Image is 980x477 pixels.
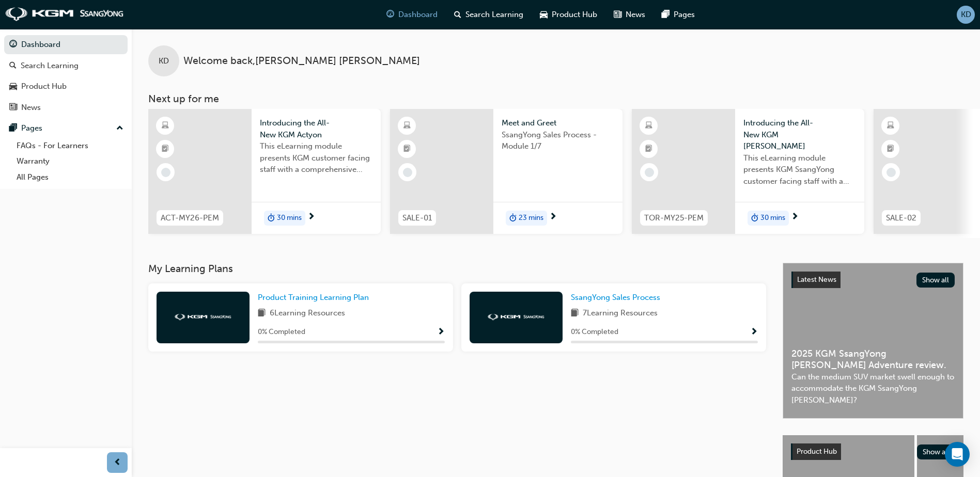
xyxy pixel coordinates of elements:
[945,442,970,467] div: Open Intercom Messenger
[446,4,532,25] a: search-iconSearch Learning
[654,4,703,25] a: pages-iconPages
[645,142,652,156] span: booktick-icon
[509,212,517,225] span: duration-icon
[797,447,837,456] span: Product Hub
[307,213,315,222] span: next-icon
[662,8,670,21] span: pages-icon
[21,81,67,92] div: Product Hub
[4,35,128,54] a: Dashboard
[258,293,369,302] span: Product Training Learning Plan
[4,77,128,96] a: Product Hub
[162,119,169,133] span: learningResourceType_ELEARNING-icon
[9,61,17,71] span: search-icon
[21,60,79,72] div: Search Learning
[791,348,955,371] span: 2025 KGM SsangYong [PERSON_NAME] Adventure review.
[791,272,955,288] a: Latest NewsShow all
[378,4,446,25] a: guage-iconDashboard
[605,4,654,25] a: news-iconNews
[386,8,394,21] span: guage-icon
[4,119,128,138] button: Pages
[260,117,372,140] span: Introducing the All-New KGM Actyon
[114,456,121,469] span: prev-icon
[260,140,372,176] span: This eLearning module presents KGM customer facing staff with a comprehensive introduction to the...
[760,212,785,224] span: 30 mins
[148,109,381,234] a: ACT-MY26-PEMIntroducing the All-New KGM ActyonThis eLearning module presents KGM customer facing ...
[437,328,445,337] span: Show Progress
[571,293,660,302] span: SsangYong Sales Process
[519,212,543,224] span: 23 mins
[917,444,956,459] button: Show all
[161,168,170,177] span: learningRecordVerb_NONE-icon
[502,117,614,129] span: Meet and Greet
[4,33,128,119] button: DashboardSearch LearningProduct HubNews
[887,142,894,156] span: booktick-icon
[751,212,758,225] span: duration-icon
[9,40,17,50] span: guage-icon
[886,212,916,224] span: SALE-02
[9,82,17,91] span: car-icon
[961,9,971,21] span: KD
[583,307,658,320] span: 7 Learning Resources
[465,9,523,21] span: Search Learning
[674,9,695,21] span: Pages
[5,7,124,22] img: kgm
[571,326,618,338] span: 0 % Completed
[887,119,894,133] span: learningResourceType_ELEARNING-icon
[162,142,169,156] span: booktick-icon
[644,212,704,224] span: TOR-MY25-PEM
[743,152,856,187] span: This eLearning module presents KGM SsangYong customer facing staff with a comprehensive introduct...
[552,9,597,21] span: Product Hub
[743,117,856,152] span: Introducing the All-New KGM [PERSON_NAME]
[645,168,654,177] span: learningRecordVerb_NONE-icon
[783,263,963,419] a: Latest NewsShow all2025 KGM SsangYong [PERSON_NAME] Adventure review.Can the medium SUV market sw...
[9,124,17,133] span: pages-icon
[614,8,621,21] span: news-icon
[437,326,445,339] button: Show Progress
[454,8,461,21] span: search-icon
[502,129,614,152] span: SsangYong Sales Process - Module 1/7
[571,292,664,304] a: SsangYong Sales Process
[632,109,864,234] a: TOR-MY25-PEMIntroducing the All-New KGM [PERSON_NAME]This eLearning module presents KGM SsangYong...
[571,307,579,320] span: book-icon
[403,168,412,177] span: learningRecordVerb_NONE-icon
[12,138,128,154] a: FAQs - For Learners
[116,122,123,135] span: up-icon
[750,326,758,339] button: Show Progress
[549,213,557,222] span: next-icon
[398,9,438,21] span: Dashboard
[270,307,345,320] span: 6 Learning Resources
[791,213,799,222] span: next-icon
[957,6,975,24] button: KD
[791,443,955,460] a: Product HubShow all
[132,93,980,105] h3: Next up for me
[750,328,758,337] span: Show Progress
[886,168,896,177] span: learningRecordVerb_NONE-icon
[183,55,420,67] span: Welcome back , [PERSON_NAME] [PERSON_NAME]
[402,212,432,224] span: SALE-01
[268,212,275,225] span: duration-icon
[488,314,545,321] img: kgm
[797,275,836,284] span: Latest News
[9,103,17,113] span: news-icon
[12,153,128,169] a: Warranty
[645,119,652,133] span: learningResourceType_ELEARNING-icon
[626,9,645,21] span: News
[403,142,411,156] span: booktick-icon
[403,119,411,133] span: learningResourceType_ELEARNING-icon
[21,102,41,114] div: News
[540,8,548,21] span: car-icon
[916,273,955,288] button: Show all
[159,55,169,67] span: KD
[277,212,302,224] span: 30 mins
[148,263,766,275] h3: My Learning Plans
[175,314,231,321] img: kgm
[12,169,128,185] a: All Pages
[161,212,219,224] span: ACT-MY26-PEM
[258,307,266,320] span: book-icon
[390,109,623,234] a: SALE-01Meet and GreetSsangYong Sales Process - Module 1/7duration-icon23 mins
[258,326,305,338] span: 0 % Completed
[532,4,605,25] a: car-iconProduct Hub
[21,122,42,134] div: Pages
